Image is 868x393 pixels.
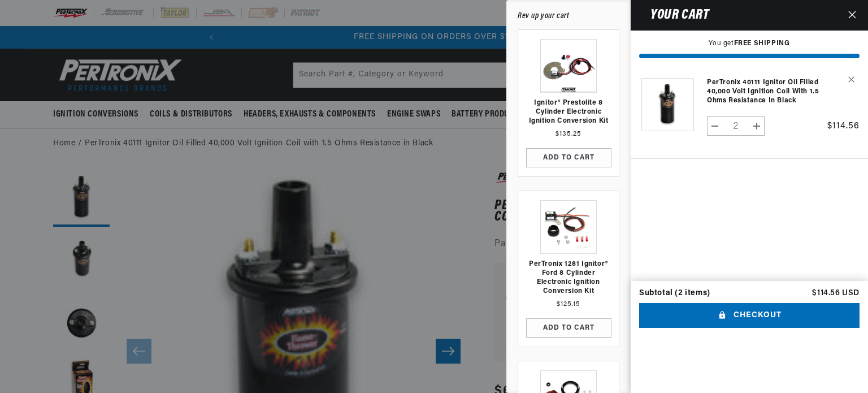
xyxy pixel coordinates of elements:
[839,70,859,89] button: Remove PerTronix 40111 Ignitor Oil Filled 40,000 Volt Ignition Coil with 1.5 Ohms Resistance in B...
[639,303,860,329] button: Checkout
[639,290,710,297] div: Subtotal (2 items)
[639,39,860,49] p: You get
[827,122,860,131] span: $114.56
[707,78,819,105] a: PerTronix 40111 Ignitor Oil Filled 40,000 Volt Ignition Coil with 1.5 Ohms Resistance in Black
[812,290,860,297] p: $114.56 USD
[639,343,860,368] iframe: PayPal-paypal
[723,116,749,136] input: Quantity for PerTronix 40111 Ignitor Oil Filled 40,000 Volt Ignition Coil with 1.5 Ohms Resistanc...
[734,40,790,47] strong: FREE SHIPPING
[639,10,709,21] h2: Your cart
